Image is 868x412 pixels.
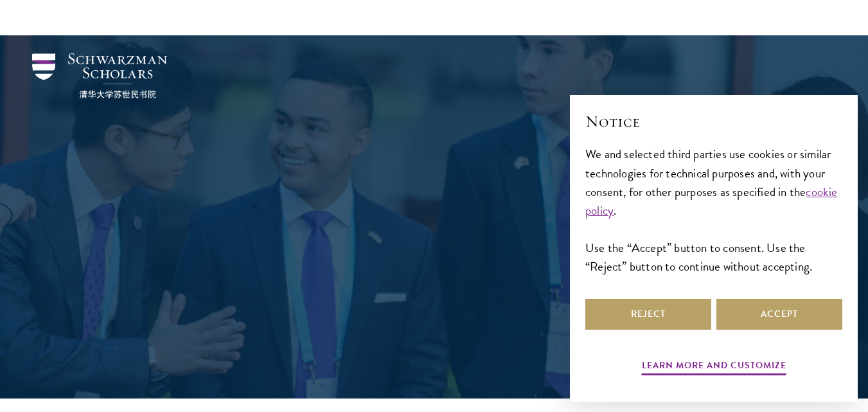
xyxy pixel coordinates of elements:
[585,299,711,330] button: Reject
[32,53,167,98] img: Schwarzman Scholars
[585,183,838,220] a: cookie policy
[585,145,842,275] div: We and selected third parties use cookies or similar technologies for technical purposes and, wit...
[716,299,842,330] button: Accept
[585,111,842,132] h2: Notice
[642,357,786,377] button: Learn more and customize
